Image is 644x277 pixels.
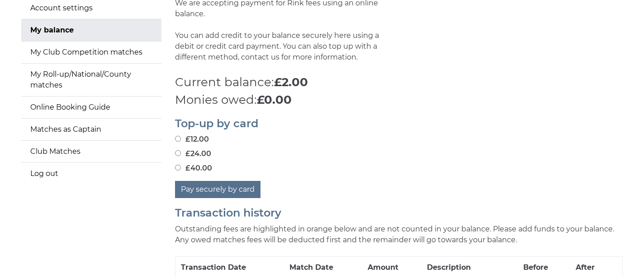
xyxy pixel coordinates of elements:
[175,136,181,142] input: £12.00
[175,118,623,129] h2: Top-up by card
[21,19,161,41] a: My balance
[175,163,212,174] label: £40.00
[175,148,211,159] label: £24.00
[175,91,623,109] p: Monies owed:
[274,75,308,89] strong: £2.00
[21,163,161,185] a: Log out
[175,150,181,156] input: £24.00
[257,92,292,107] strong: £0.00
[175,181,260,198] button: Pay securely by card
[21,141,161,162] a: Club Matches
[21,119,161,140] a: Matches as Captain
[21,64,161,96] a: My Roll-up/National/County matches
[175,165,181,171] input: £40.00
[175,74,623,91] p: Current balance:
[21,42,161,63] a: My Club Competition matches
[21,97,161,118] a: Online Booking Guide
[175,134,209,145] label: £12.00
[175,224,623,245] p: Outstanding fees are highlighted in orange below and are not counted in your balance. Please add ...
[175,207,623,219] h2: Transaction history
